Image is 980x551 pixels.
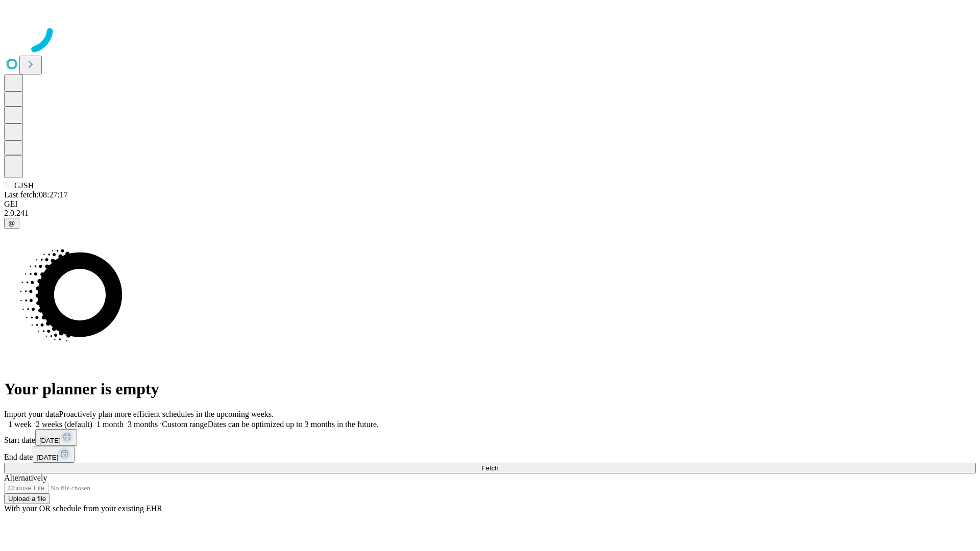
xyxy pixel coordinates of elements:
[4,209,976,218] div: 2.0.241
[96,420,124,429] span: 1 month
[4,446,976,463] div: End date
[35,429,77,446] button: [DATE]
[8,219,15,227] span: @
[4,190,68,199] span: Last fetch: 08:27:17
[4,429,976,446] div: Start date
[59,410,274,418] span: Proactively plan more efficient schedules in the upcoming weeks.
[4,473,47,482] span: Alternatively
[4,218,19,229] button: @
[8,420,32,429] span: 1 week
[4,199,976,209] div: GEI
[4,380,976,398] h1: Your planner is empty
[4,493,50,504] button: Upload a file
[128,420,158,429] span: 3 months
[4,463,976,473] button: Fetch
[162,420,207,429] span: Custom range
[4,410,59,418] span: Import your data
[37,454,58,461] span: [DATE]
[14,181,34,190] span: GJSH
[36,420,92,429] span: 2 weeks (default)
[481,464,498,472] span: Fetch
[208,420,379,429] span: Dates can be optimized up to 3 months in the future.
[39,437,61,444] span: [DATE]
[4,504,162,513] span: With your OR schedule from your existing EHR
[33,446,75,463] button: [DATE]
